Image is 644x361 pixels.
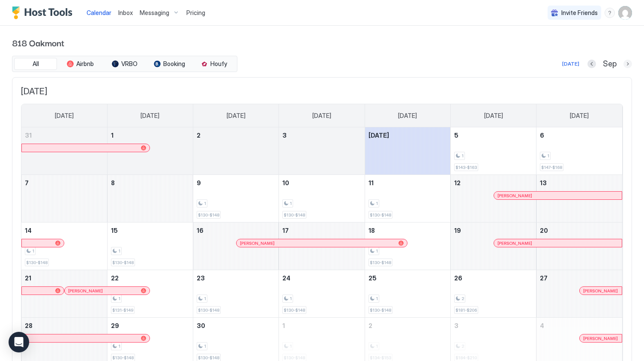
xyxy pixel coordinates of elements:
[21,127,107,143] a: August 31, 2025
[623,60,632,68] button: Next month
[484,112,503,120] span: [DATE]
[389,104,425,127] a: Thursday
[583,288,618,294] div: [PERSON_NAME]
[312,112,331,120] span: [DATE]
[12,36,632,49] span: 818 Oakmont
[112,307,133,313] span: $131-$149
[547,153,549,159] span: 1
[561,59,581,69] button: [DATE]
[59,58,102,70] button: Airbnb
[461,153,464,159] span: 1
[376,296,378,301] span: 1
[21,270,107,318] td: September 21, 2025
[25,227,32,234] span: 14
[197,227,204,234] span: 16
[68,288,146,294] div: [PERSON_NAME]
[193,223,279,238] a: September 16, 2025
[279,175,365,223] td: September 10, 2025
[279,127,365,175] td: September 3, 2025
[33,60,39,68] span: All
[282,179,289,187] span: 10
[118,9,133,16] span: Inbox
[21,223,107,238] a: September 14, 2025
[605,8,615,18] div: menu
[108,175,193,191] a: September 8, 2025
[111,274,119,282] span: 22
[370,307,391,313] span: $130-$148
[118,296,120,301] span: 1
[454,179,461,187] span: 12
[455,307,477,313] span: $181-$206
[12,56,237,72] div: tab-group
[197,132,201,139] span: 2
[583,336,618,341] div: [PERSON_NAME]
[279,318,364,334] a: October 1, 2025
[603,59,617,69] span: Sep
[282,322,285,329] span: 1
[540,274,548,282] span: 27
[454,227,461,234] span: 19
[536,270,622,286] a: September 27, 2025
[112,355,134,361] span: $130-$148
[368,322,372,329] span: 2
[451,318,536,334] a: October 3, 2025
[583,288,618,294] span: [PERSON_NAME]
[497,241,532,246] span: [PERSON_NAME]
[365,270,450,318] td: September 25, 2025
[193,175,279,223] td: September 9, 2025
[536,127,622,143] a: September 6, 2025
[118,248,120,254] span: 1
[12,6,76,19] div: Host Tools Logo
[536,270,622,318] td: September 27, 2025
[111,132,114,139] span: 1
[68,288,103,294] span: [PERSON_NAME]
[536,318,622,334] a: October 4, 2025
[583,336,618,341] span: [PERSON_NAME]
[21,175,107,223] td: September 7, 2025
[450,127,536,175] td: September 5, 2025
[368,179,374,187] span: 11
[497,241,618,246] div: [PERSON_NAME]
[279,270,365,318] td: September 24, 2025
[25,322,33,329] span: 28
[197,274,205,282] span: 23
[536,175,622,223] td: September 13, 2025
[25,179,29,187] span: 7
[25,132,32,139] span: 31
[87,9,111,16] span: Calendar
[112,260,134,265] span: $130-$148
[107,270,193,318] td: September 22, 2025
[365,270,450,286] a: September 25, 2025
[163,60,185,68] span: Booking
[192,58,235,70] button: Houfy
[282,274,291,282] span: 24
[148,58,191,70] button: Booking
[370,260,391,265] span: $130-$148
[108,318,193,334] a: September 29, 2025
[284,212,305,218] span: $130-$148
[365,175,450,191] a: September 11, 2025
[450,270,536,318] td: September 26, 2025
[111,322,119,329] span: 29
[618,6,632,20] div: User profile
[26,260,48,265] span: $130-$148
[21,223,107,270] td: September 14, 2025
[108,270,193,286] a: September 22, 2025
[368,132,389,139] span: [DATE]
[132,104,168,127] a: Monday
[304,104,340,127] a: Wednesday
[454,132,458,139] span: 5
[368,274,377,282] span: 25
[536,223,622,238] a: September 20, 2025
[107,223,193,270] td: September 15, 2025
[365,127,450,175] td: September 4, 2025
[365,223,450,270] td: September 18, 2025
[454,322,458,329] span: 3
[587,60,596,68] button: Previous month
[193,318,279,334] a: September 30, 2025
[218,104,254,127] a: Tuesday
[140,9,169,17] span: Messaging
[193,270,279,318] td: September 23, 2025
[282,227,289,234] span: 17
[76,60,94,68] span: Airbnb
